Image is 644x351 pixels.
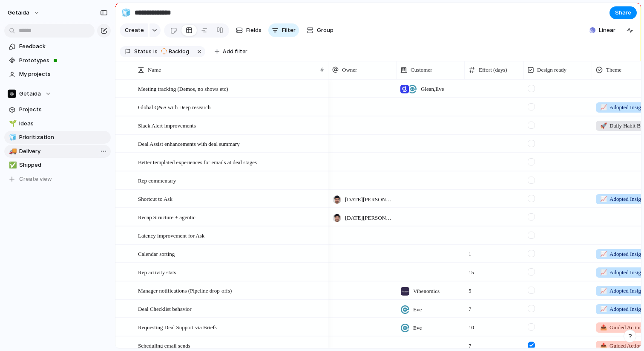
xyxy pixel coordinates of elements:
[600,269,607,276] span: 📈
[120,23,148,37] button: Create
[138,322,217,332] span: Requesting Deal Support via Briefs
[4,54,111,67] a: Prototypes
[600,323,644,332] span: Guided Actions
[465,282,523,295] span: 5
[465,264,523,277] span: 15
[19,161,108,169] span: Shipped
[600,324,607,331] span: 📤
[119,6,133,20] button: 🧊
[9,133,15,142] div: 🧊
[138,212,195,222] span: Recap Structure + agentic
[413,324,422,332] span: Eve
[586,24,619,37] button: Linear
[153,48,158,55] span: is
[138,267,176,277] span: Rep activity stats
[600,251,607,257] span: 📈
[421,85,444,93] span: Glean , Eve
[600,122,607,129] span: 🚀
[4,159,111,171] a: ✅Shipped
[19,175,52,183] span: Create view
[609,6,637,19] button: Share
[342,66,357,74] span: Owner
[9,119,15,128] div: 🌱
[19,70,108,78] span: My projects
[600,342,644,350] span: Guided Actions
[246,26,262,35] span: Fields
[19,90,41,98] span: Getaida
[169,48,189,55] span: Backlog
[465,245,523,258] span: 1
[223,48,247,55] span: Add filter
[138,175,176,185] span: Rep commentary
[138,230,204,240] span: Latency improvement for Ask
[537,66,566,74] span: Design ready
[413,305,422,314] span: Eve
[479,66,507,74] span: Effort (days)
[125,26,144,35] span: Create
[138,285,232,295] span: Manager notifications (Pipeline drop-offs)
[138,102,210,112] span: Global Q&A with Deep research
[19,133,108,142] span: Prioritization
[600,196,607,202] span: 📈
[9,146,15,156] div: 🚚
[158,47,194,56] button: Backlog
[615,9,631,17] span: Share
[19,56,108,65] span: Prototypes
[302,23,338,37] button: Group
[148,66,161,74] span: Name
[138,249,175,258] span: Calendar sorting
[465,300,523,313] span: 7
[4,68,111,81] a: My projects
[9,160,15,170] div: ✅
[4,103,111,116] a: Projects
[134,48,152,55] span: Status
[138,340,190,350] span: Scheduling email sends
[19,147,108,156] span: Delivery
[8,133,16,142] button: 🧊
[465,319,523,332] span: 10
[19,105,108,114] span: Projects
[345,195,393,204] span: [DATE][PERSON_NAME]
[138,84,228,93] span: Meeting tracking (Demos, no shows etc)
[317,26,333,35] span: Group
[599,26,615,35] span: Linear
[4,131,111,144] a: 🧊Prioritization
[8,147,16,156] button: 🚚
[4,145,111,158] a: 🚚Delivery
[138,139,240,148] span: Deal Assist enhancements with deal summary
[345,214,393,222] span: [DATE][PERSON_NAME]
[8,9,29,17] span: getaida
[600,287,607,294] span: 📈
[268,23,299,37] button: Filter
[4,40,111,53] a: Feedback
[121,7,131,18] div: 🧊
[138,157,257,167] span: Better templated experiences for emails at deal stages
[8,161,16,169] button: ✅
[210,46,253,58] button: Add filter
[606,66,621,74] span: Theme
[4,117,111,130] a: 🌱Ideas
[4,87,111,100] button: Getaida
[19,42,108,51] span: Feedback
[138,120,196,130] span: Slack Alert improvements
[282,26,296,35] span: Filter
[8,119,16,128] button: 🌱
[138,304,192,313] span: Deal Checklist behavior
[413,287,440,296] span: Vibenomics
[600,306,607,312] span: 📈
[4,173,111,186] button: Create view
[138,194,172,203] span: Shortcut to Ask
[19,119,108,128] span: Ideas
[600,342,607,349] span: 📤
[4,6,44,20] button: getaida
[152,47,159,56] button: is
[465,337,523,350] span: 7
[600,104,607,110] span: 📈
[233,23,265,37] button: Fields
[411,66,432,74] span: Customer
